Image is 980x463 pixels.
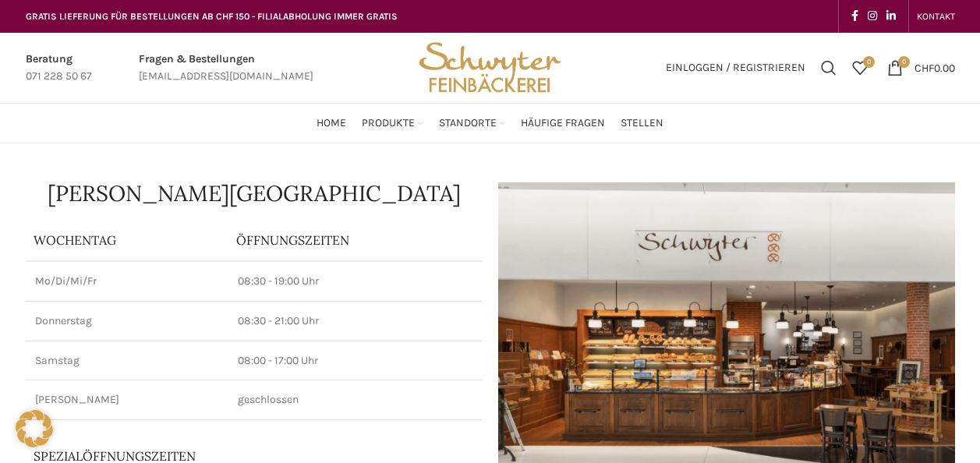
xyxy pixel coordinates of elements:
[317,116,346,131] span: Home
[666,62,805,73] span: Einloggen / Registrieren
[238,353,473,369] p: 08:00 - 17:00 Uhr
[621,116,663,131] span: Stellen
[521,108,605,139] a: Häufige Fragen
[18,108,963,139] div: Main navigation
[35,274,219,289] p: Mo/Di/Mi/Fr
[658,52,813,83] a: Einloggen / Registrieren
[362,116,415,131] span: Produkte
[439,116,497,131] span: Standorte
[34,231,221,249] p: Wochentag
[238,274,473,289] p: 08:30 - 19:00 Uhr
[238,392,473,408] p: geschlossen
[26,51,92,86] a: Infobox link
[863,56,875,68] span: 0
[915,61,934,74] span: CHF
[621,108,663,139] a: Stellen
[413,33,566,103] img: Bäckerei Schwyter
[909,1,963,32] div: Secondary navigation
[847,5,863,27] a: Facebook social link
[35,353,219,369] p: Samstag
[362,108,423,139] a: Produkte
[439,108,505,139] a: Standorte
[917,1,955,32] a: KONTAKT
[521,116,605,131] span: Häufige Fragen
[915,61,955,74] bdi: 0.00
[317,108,346,139] a: Home
[844,52,876,83] div: Meine Wunschliste
[238,313,473,329] p: 08:30 - 21:00 Uhr
[898,56,910,68] span: 0
[26,11,398,22] span: GRATIS LIEFERUNG FÜR BESTELLUNGEN AB CHF 150 - FILIALABHOLUNG IMMER GRATIS
[813,52,844,83] a: Suchen
[26,182,483,204] h1: [PERSON_NAME][GEOGRAPHIC_DATA]
[917,11,955,22] span: KONTAKT
[236,231,475,249] p: ÖFFNUNGSZEITEN
[882,5,900,27] a: Linkedin social link
[413,60,566,73] a: Site logo
[139,51,313,86] a: Infobox link
[879,52,963,83] a: 0 CHF0.00
[35,392,219,408] p: [PERSON_NAME]
[844,52,876,83] a: 0
[35,313,219,329] p: Donnerstag
[863,5,882,27] a: Instagram social link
